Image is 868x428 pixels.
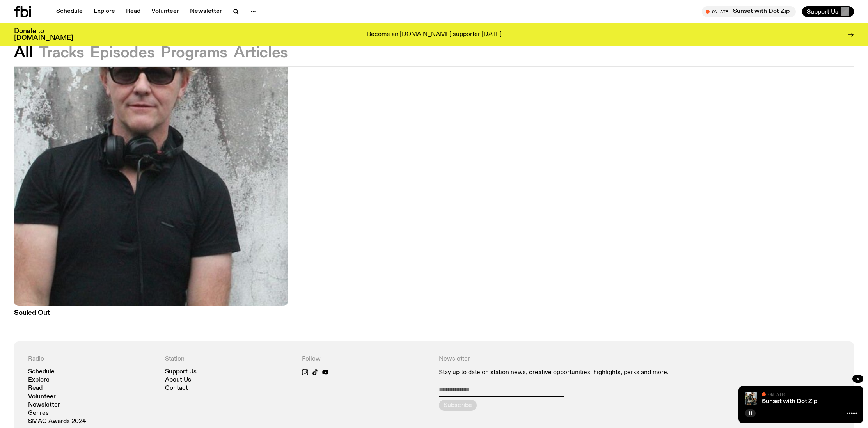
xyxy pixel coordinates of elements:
[165,355,293,363] h4: Station
[147,6,184,17] a: Volunteer
[39,46,84,60] button: Tracks
[14,46,33,60] button: All
[807,8,838,15] span: Support Us
[802,6,854,17] button: Support Us
[121,6,145,17] a: Read
[702,6,796,17] button: On AirSunset with Dot Zip
[439,400,477,411] button: Subscribe
[28,402,60,408] a: Newsletter
[234,46,288,60] button: Articles
[28,410,49,416] a: Genres
[762,398,817,405] a: Sunset with Dot Zip
[439,369,703,376] p: Stay up to date on station news, creative opportunities, highlights, perks and more.
[51,6,87,17] a: Schedule
[439,355,703,363] h4: Newsletter
[28,369,55,375] a: Schedule
[165,369,197,375] a: Support Us
[28,377,50,383] a: Explore
[367,31,501,38] p: Become an [DOMAIN_NAME] supporter [DATE]
[28,385,43,391] a: Read
[28,419,86,424] a: SMAC Awards 2024
[302,355,430,363] h4: Follow
[165,385,188,391] a: Contact
[185,6,227,17] a: Newsletter
[165,377,191,383] a: About Us
[14,310,288,316] h3: Souled Out
[90,46,154,60] button: Episodes
[14,306,288,316] a: Souled Out
[89,6,120,17] a: Explore
[161,46,227,60] button: Programs
[14,28,73,41] h3: Donate to [DOMAIN_NAME]
[28,394,56,400] a: Volunteer
[28,355,156,363] h4: Radio
[768,392,785,397] span: On Air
